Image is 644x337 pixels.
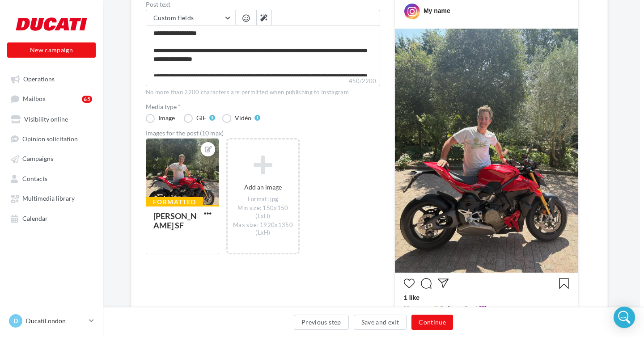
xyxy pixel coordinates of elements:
svg: J’aime [404,278,415,289]
label: Media type * [146,104,380,110]
span: D [13,316,18,325]
button: Save and exit [354,315,407,330]
a: Opinion solicitation [5,131,97,147]
button: New campaign [7,42,96,58]
div: My name [424,6,450,15]
div: 1 like [404,293,569,304]
span: Mailbox [23,95,46,103]
a: Contacts [5,170,97,186]
label: 450/2200 [146,76,380,86]
button: Continue [411,315,453,330]
button: Previous step [294,315,349,330]
div: Image [158,115,175,121]
span: Custom fields [153,14,194,21]
span: Multimedia library [22,195,75,202]
div: [PERSON_NAME] SF [153,211,197,230]
div: Formatted [146,197,203,207]
div: No more than 2200 characters are permitted when publishing to Instagram [146,88,380,97]
div: Images for the post (10 max) [146,130,380,136]
span: Campaigns [22,155,53,163]
button: Custom fields [146,10,235,25]
a: D DucatiLondon [7,312,96,329]
span: Operations [23,75,55,83]
div: Open Intercom Messenger [614,307,635,328]
label: Post text [146,1,380,8]
span: Contacts [22,175,47,182]
p: DucatiLondon [26,316,85,325]
a: Calendar [5,210,97,226]
svg: Partager la publication [438,278,449,289]
a: Campaigns [5,150,97,166]
a: Operations [5,71,97,87]
a: Visibility online [5,111,97,127]
a: Mailbox65 [5,90,97,107]
span: My name [404,305,431,312]
span: Opinion solicitation [22,135,78,143]
div: GIF [196,115,206,121]
div: 65 [82,96,92,103]
a: Multimedia library [5,190,97,206]
svg: Enregistrer [559,278,569,289]
span: Visibility online [24,115,68,123]
div: Vidéo [235,115,251,121]
span: Calendar [22,215,48,222]
svg: Commenter [421,278,432,289]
